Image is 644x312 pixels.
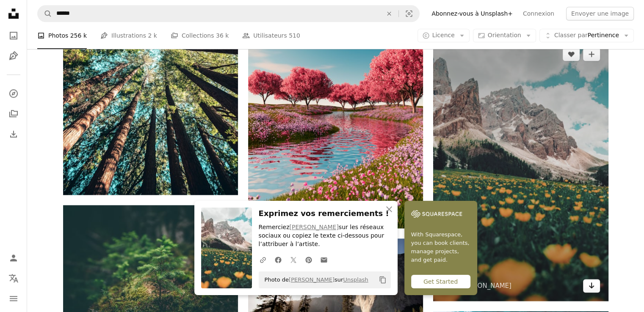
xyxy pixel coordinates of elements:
button: Recherche de visuels [399,5,419,22]
a: Historique de téléchargement [5,126,22,142]
a: Partagez-lePinterest [301,251,316,268]
form: Rechercher des visuels sur tout le site [37,5,420,22]
a: Partagez-leFacebook [271,251,286,268]
a: Collections 36 k [171,22,229,49]
button: Orientation [473,29,536,42]
button: Licence [417,29,470,42]
h3: Exprimez vos remerciements ! [259,208,391,220]
a: Abonnez-vous à Unsplash+ [426,7,518,20]
a: Illustrations [5,47,22,64]
a: [PERSON_NAME] [459,282,511,290]
a: Partager par mail [316,251,332,268]
span: With Squarespace, you can book clients, manage projects, and get paid. [411,230,470,264]
button: J’aime [563,47,580,61]
a: Unsplash [343,276,368,283]
button: Envoyer une image [566,7,634,20]
a: With Squarespace, you can book clients, manage projects, and get paid.Get Started [404,201,477,295]
button: Copier dans le presse-papier [376,273,390,287]
a: Illustrations 2 k [100,22,157,49]
span: Pertinence [554,31,619,40]
img: file-1747939142011-51e5cc87e3c9 [411,208,462,220]
a: Photos [5,27,22,44]
button: Classer parPertinence [539,29,634,42]
span: Photo de sur [260,273,368,287]
span: Orientation [488,32,521,38]
a: [PERSON_NAME] [289,276,334,283]
a: Connexion [518,7,559,20]
a: Collections [5,105,22,122]
span: 2 k [148,31,157,40]
img: lit de fleurs d’oranger [433,39,608,301]
span: Classer par [554,32,588,38]
a: Accueil — Unsplash [5,5,22,24]
span: Licence [432,32,455,38]
span: 510 [289,31,300,40]
div: Get Started [411,275,470,288]
a: Photographie d’arbres près de Rocky Mountain sous un ciel bleu de jour [248,293,423,300]
p: Remerciez sur les réseaux sociaux ou copiez le texte ci-dessous pour l’attribuer à l’artiste. [259,223,391,249]
a: Télécharger [583,279,600,293]
a: Photographie sélective d’une plante à feuilles vertes [63,259,238,267]
a: Partagez-leTwitter [286,251,301,268]
button: Effacer [380,5,398,22]
a: low angle photography of trees at daytime [63,60,238,68]
button: Rechercher sur Unsplash [38,5,52,22]
a: lit de fleurs d’oranger [433,166,608,173]
a: Connexion / S’inscrire [5,249,22,266]
button: Menu [5,290,22,307]
span: 36 k [216,31,229,40]
a: [PERSON_NAME] [289,224,338,230]
a: une peinture d’une rivière entourée de fleurs roses [248,102,423,109]
a: Explorer [5,85,22,102]
button: Langue [5,270,22,287]
button: Ajouter à la collection [583,47,600,61]
a: Utilisateurs 510 [242,22,300,49]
